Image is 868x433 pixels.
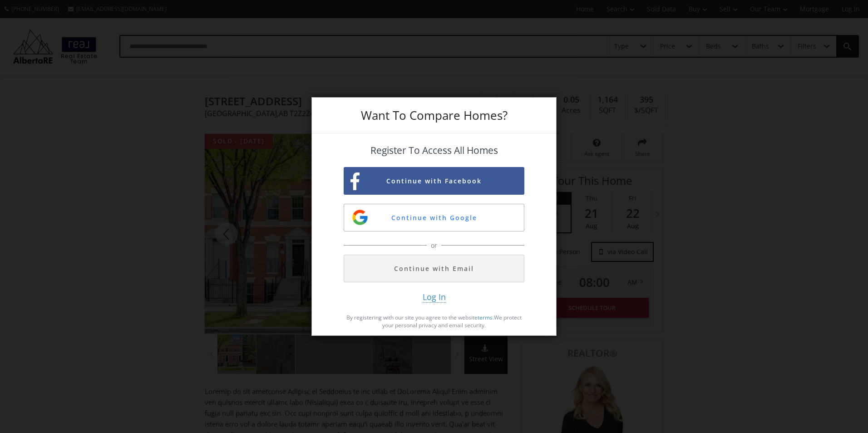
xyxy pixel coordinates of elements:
[344,167,524,195] button: Continue with Facebook
[429,241,439,250] span: or
[423,291,446,303] span: Log In
[344,145,524,156] h4: Register To Access All Homes
[350,172,360,190] img: facebook-sign-up
[344,109,524,121] h3: Want To Compare Homes?
[478,314,493,321] a: terms
[351,208,369,226] img: google-sign-up
[344,204,524,231] button: Continue with Google
[344,314,524,329] p: By registering with our site you agree to the website . We protect your personal privacy and emai...
[344,255,524,282] button: Continue with Email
